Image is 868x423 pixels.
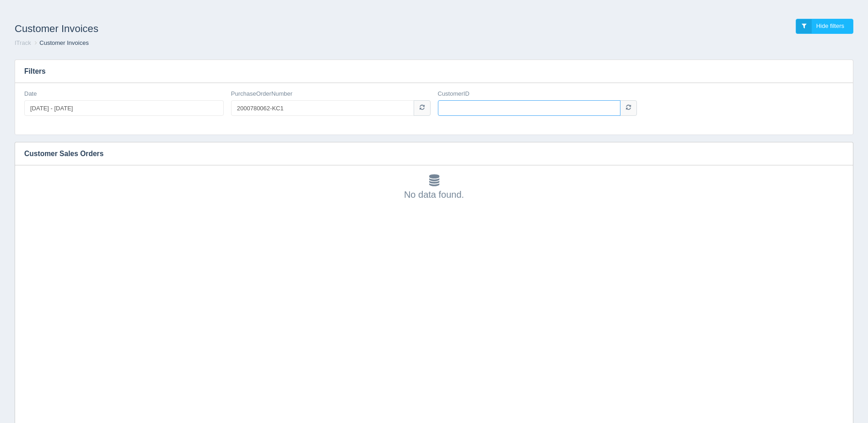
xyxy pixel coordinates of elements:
[231,90,292,98] label: PurchaseOrderNumber
[24,90,37,98] label: Date
[15,142,839,165] h3: Customer Sales Orders
[796,19,853,34] a: Hide filters
[15,60,853,83] h3: Filters
[15,19,434,39] h1: Customer Invoices
[438,90,469,98] label: CustomerID
[32,39,89,48] li: Customer Invoices
[24,174,844,201] div: No data found.
[15,39,31,46] a: ITrack
[816,22,844,29] span: Hide filters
